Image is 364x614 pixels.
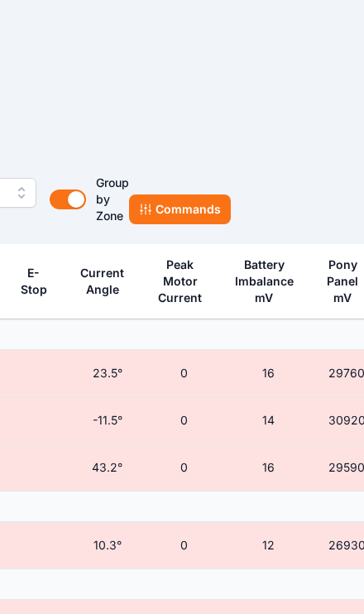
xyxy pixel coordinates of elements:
td: 10.3° [69,522,146,569]
button: Commands [129,194,231,224]
td: 12 [223,522,314,569]
td: 0 [146,444,223,492]
td: 16 [223,350,314,397]
td: -11.5° [69,397,146,444]
td: 16 [223,444,314,492]
td: 0 [146,397,223,444]
div: E-Stop [19,265,48,298]
td: 14 [223,397,314,444]
span: Group by Zone [96,175,129,223]
button: Peak Motor Current [156,245,213,318]
button: E-Stop [19,253,59,309]
td: 23.5° [69,350,146,397]
div: Current Angle [79,265,127,298]
button: Current Angle [79,253,136,309]
div: Peak Motor Current [156,257,205,306]
td: 0 [146,522,223,569]
button: Battery Imbalance mV [232,245,304,318]
td: 43.2° [69,444,146,492]
div: Battery Imbalance mV [232,257,296,306]
div: Pony Panel mV [324,257,362,306]
td: 0 [146,350,223,397]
